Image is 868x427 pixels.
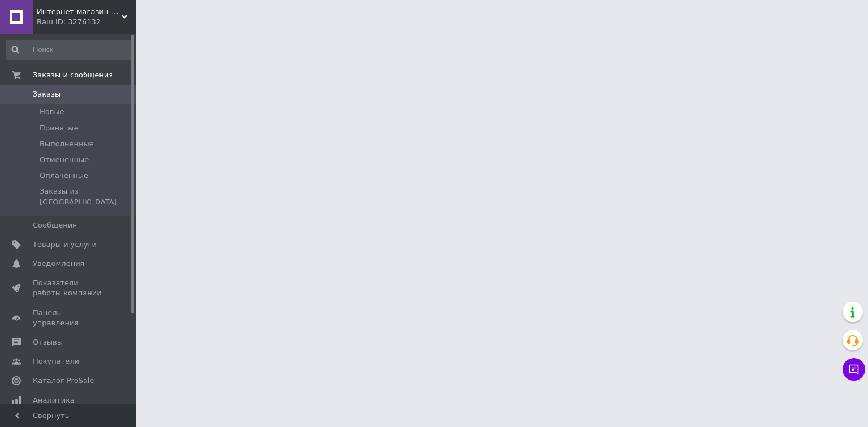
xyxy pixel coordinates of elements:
[40,107,64,117] span: Новые
[37,7,121,17] span: Интернет-магазин "PrimeZone"
[40,139,94,149] span: Выполненные
[33,89,60,99] span: Заказы
[33,239,97,250] span: Товары и услуги
[33,395,75,406] span: Аналитика
[6,40,133,60] input: Поиск
[40,186,132,207] span: Заказы из [GEOGRAPHIC_DATA]
[843,358,865,381] button: Чат с покупателем
[33,278,105,298] span: Показатели работы компании
[40,155,89,165] span: Отмененные
[33,308,105,328] span: Панель управления
[33,337,63,347] span: Отзывы
[33,220,77,230] span: Сообщения
[33,356,79,367] span: Покупатели
[40,171,88,181] span: Оплаченные
[33,376,94,386] span: Каталог ProSale
[33,259,84,269] span: Уведомления
[37,17,136,27] div: Ваш ID: 3276132
[33,70,113,80] span: Заказы и сообщения
[40,123,79,133] span: Принятые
